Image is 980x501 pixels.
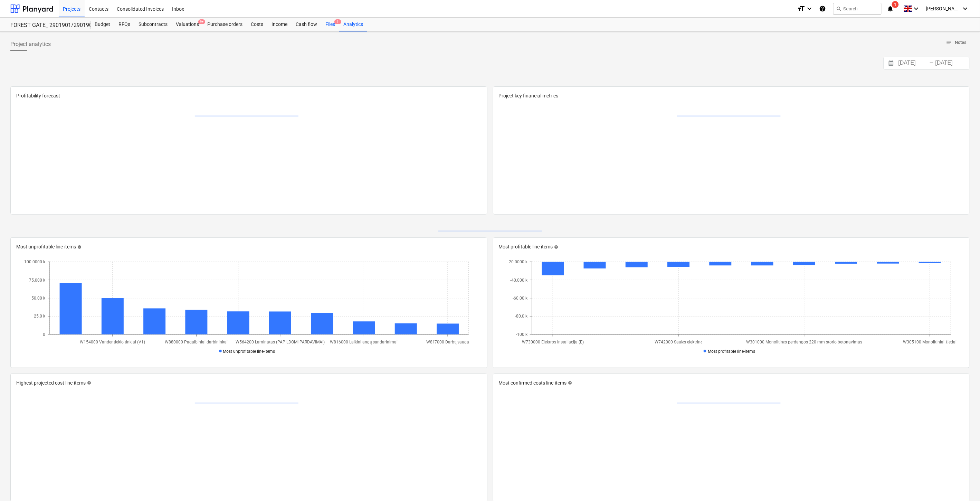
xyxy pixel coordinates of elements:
[946,39,967,47] span: Notes
[426,340,469,344] tspan: W817000 Darbų sauga
[198,19,205,24] span: 9+
[903,340,957,344] tspan: W305100 Monolitiniai žiedai
[499,379,964,387] div: Most confirmed costs line-items
[961,4,970,13] i: keyboard_arrow_down
[553,245,559,249] span: help
[926,6,961,11] span: [PERSON_NAME]
[165,340,228,344] tspan: W880000 Pagalbiniai darbininkai
[34,314,46,319] tspan: 25.0 k
[797,4,806,13] i: format_size
[567,381,572,385] span: help
[172,18,203,31] div: Valuations
[203,18,247,31] a: Purchase orders
[833,3,882,15] button: Search
[892,1,899,8] span: 1
[499,92,964,100] p: Project key financial metrics
[321,18,339,31] div: Files
[508,259,528,264] tspan: -20.0000 k
[655,340,703,344] tspan: W742000 Saulės elektrinė
[172,18,203,31] a: Valuations9+
[897,58,932,68] input: Start Date
[10,22,82,29] div: FOREST GATE_ 2901901/2901902/2901903
[934,58,969,68] input: End Date
[930,61,934,65] div: -
[708,349,755,354] span: Most profitable line-items
[836,6,842,11] span: search
[10,40,51,48] span: Project analytics
[16,379,482,387] div: Highest projected cost line-items
[43,332,45,337] tspan: 0
[223,349,275,354] span: Most unprofitable line-items
[806,4,814,13] i: keyboard_arrow_down
[80,340,145,344] tspan: W154000 Vandentiekio tinklai (V1)
[887,4,894,13] i: notifications
[334,19,341,24] span: 1
[516,332,528,337] tspan: -100 k
[321,18,339,31] a: Files1
[114,18,134,31] a: RFQs
[24,259,46,264] tspan: 100.0000 k
[499,243,964,250] div: Most profitable line-items
[29,277,46,282] tspan: 75.000 k
[134,18,172,31] a: Subcontracts
[885,59,897,67] button: Interact with the calendar and add the check-in date for your trip.
[912,4,921,13] i: keyboard_arrow_down
[946,39,952,46] span: notes
[510,277,528,282] tspan: -40.000 k
[945,468,980,501] iframe: Chat Widget
[267,18,292,31] a: Income
[513,296,528,301] tspan: -60.00 k
[819,4,826,13] i: Knowledge base
[16,92,482,100] p: Profitability forecast
[76,245,82,249] span: help
[31,296,46,301] tspan: 50.00 k
[16,243,482,250] div: Most unprofitable line-items
[330,340,398,344] tspan: W816000 Laikini angų sandarinimai
[943,37,970,48] button: Notes
[86,381,91,385] span: help
[247,18,267,31] a: Costs
[339,18,367,31] a: Analytics
[292,18,321,31] a: Cash flow
[515,314,528,319] tspan: -80.0 k
[746,340,862,344] tspan: W301000 Monolitinės perdangos 220 mm storio betonavimas
[236,340,325,344] tspan: W564200 Laminatas (PAPILDOMI PARDAVIMAI)
[91,18,114,31] a: Budget
[522,340,584,344] tspan: W730000 Elektros instaliacija (E)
